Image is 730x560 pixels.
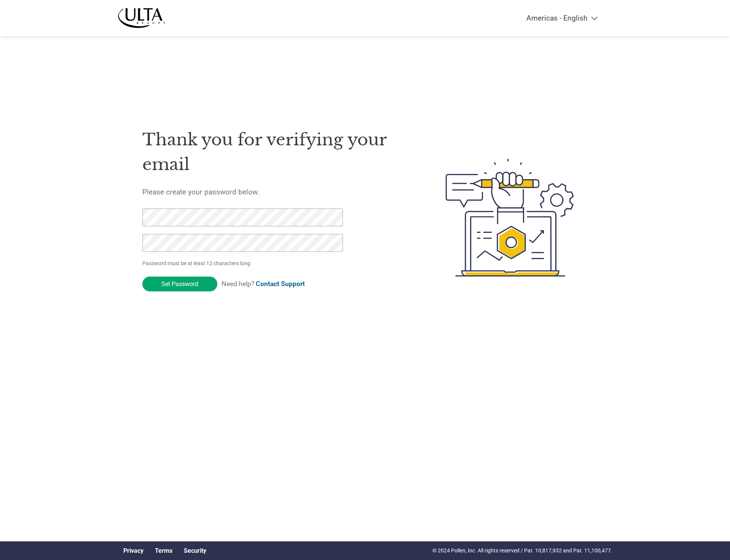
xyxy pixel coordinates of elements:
[142,277,217,291] input: Set Password
[155,547,172,554] a: Terms
[118,8,165,29] img: ULTA
[123,547,143,554] a: Privacy
[432,547,612,555] p: © 2024 Pollen, Inc. All rights reserved / Pat. 10,817,932 and Pat. 11,100,477.
[432,117,588,318] img: create-password
[222,280,305,288] span: Need help?
[142,259,346,267] p: Password must be at least 12 characters long
[184,547,206,554] a: Security
[142,127,410,177] h1: Thank you for verifying your email
[256,280,305,288] a: Contact Support
[142,188,410,196] h5: Please create your password below.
